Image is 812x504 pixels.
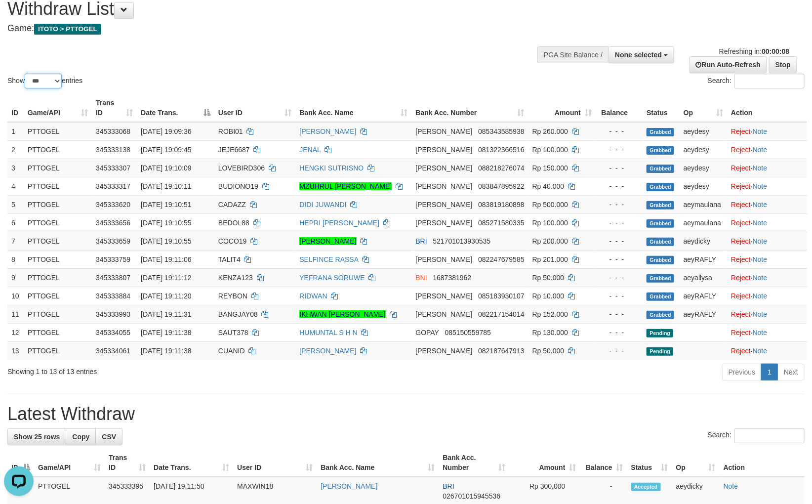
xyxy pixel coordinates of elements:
[7,449,34,477] th: ID: activate to sort column descending
[731,292,751,300] a: Reject
[24,195,92,213] td: PTTOGEL
[615,51,662,59] span: None selected
[218,237,247,245] span: COCO19
[218,164,265,172] span: LOVEBIRD306
[34,24,101,35] span: ITOTO > PTTOGEL
[731,255,751,263] a: Reject
[7,213,24,232] td: 6
[680,213,727,232] td: aeymaulana
[445,329,491,336] span: Copy 085150559785 to clipboard
[443,492,500,500] span: Copy 026701015945536 to clipboard
[609,46,674,63] button: None selected
[7,74,82,88] label: Show entries
[532,347,565,355] span: Rp 50.000
[647,146,674,155] span: Grabbed
[731,237,751,245] a: Reject
[528,94,596,122] th: Amount: activate to sort column ascending
[753,329,768,336] a: Note
[708,74,805,88] label: Search:
[532,201,568,209] span: Rp 500.000
[415,255,472,263] span: [PERSON_NAME]
[600,291,639,301] div: - - -
[415,237,427,245] span: BRI
[299,127,356,135] a: [PERSON_NAME]
[295,94,411,122] th: Bank Acc. Name: activate to sort column ascending
[96,201,130,209] span: 345333620
[443,482,454,490] span: BRI
[299,182,392,190] a: MZUHRUL [PERSON_NAME]
[92,94,137,122] th: Trans ID: activate to sort column ascending
[7,195,24,213] td: 5
[218,255,241,263] span: TALIT4
[680,195,727,213] td: aeymaulana
[680,177,727,195] td: aeydesy
[218,310,258,318] span: BANGJAY08
[777,364,805,380] a: Next
[690,56,767,73] a: Run Auto-Refresh
[647,183,674,191] span: Grabbed
[769,56,797,73] a: Stop
[753,164,768,172] a: Note
[14,433,60,441] span: Show 25 rows
[96,182,130,190] span: 345333317
[537,46,609,63] div: PGA Site Balance /
[719,47,789,55] span: Refreshing in:
[25,74,62,88] select: Showentries
[600,163,639,173] div: - - -
[727,268,807,287] td: ·
[24,177,92,195] td: PTTOGEL
[411,94,528,122] th: Bank Acc. Number: activate to sort column ascending
[218,182,258,190] span: BUDIONO19
[7,140,24,159] td: 2
[299,237,356,245] a: [PERSON_NAME]
[753,237,768,245] a: Note
[141,201,191,209] span: [DATE] 19:10:51
[415,292,472,300] span: [PERSON_NAME]
[7,323,24,341] td: 12
[7,305,24,323] td: 11
[532,127,568,135] span: Rp 260.000
[580,449,627,477] th: Balance: activate to sort column ascending
[96,237,130,245] span: 345333659
[734,74,805,88] input: Search:
[762,47,789,55] strong: 00:00:08
[95,428,122,445] a: CSV
[532,329,568,336] span: Rp 130.000
[102,433,116,441] span: CSV
[647,329,673,337] span: Pending
[532,219,568,227] span: Rp 100.000
[4,4,34,34] button: Open LiveChat chat widget
[7,268,24,287] td: 9
[137,94,214,122] th: Date Trans.: activate to sort column descending
[727,140,807,159] td: ·
[680,159,727,177] td: aeydesy
[218,329,248,336] span: SAUT378
[600,328,639,337] div: - - -
[647,274,674,283] span: Grabbed
[299,274,365,282] a: YEFRANA SORUWE
[299,201,346,209] a: DIDI JUWANDI
[532,237,568,245] span: Rp 200.000
[753,219,768,227] a: Note
[415,274,427,282] span: BNI
[439,449,509,477] th: Bank Acc. Number: activate to sort column ascending
[680,268,727,287] td: aeyallysa
[722,364,762,380] a: Previous
[105,449,150,477] th: Trans ID: activate to sort column ascending
[7,250,24,268] td: 8
[532,292,565,300] span: Rp 10.000
[415,164,472,172] span: [PERSON_NAME]
[218,347,245,355] span: CUANID
[731,347,751,355] a: Reject
[647,293,674,301] span: Grabbed
[753,310,768,318] a: Note
[600,254,639,264] div: - - -
[72,433,89,441] span: Copy
[218,292,247,300] span: REYBON
[299,164,364,172] a: HENGKI SUTRISNO
[299,347,356,355] a: [PERSON_NAME]
[7,177,24,195] td: 4
[647,165,674,173] span: Grabbed
[680,122,727,141] td: aeydesy
[7,341,24,360] td: 13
